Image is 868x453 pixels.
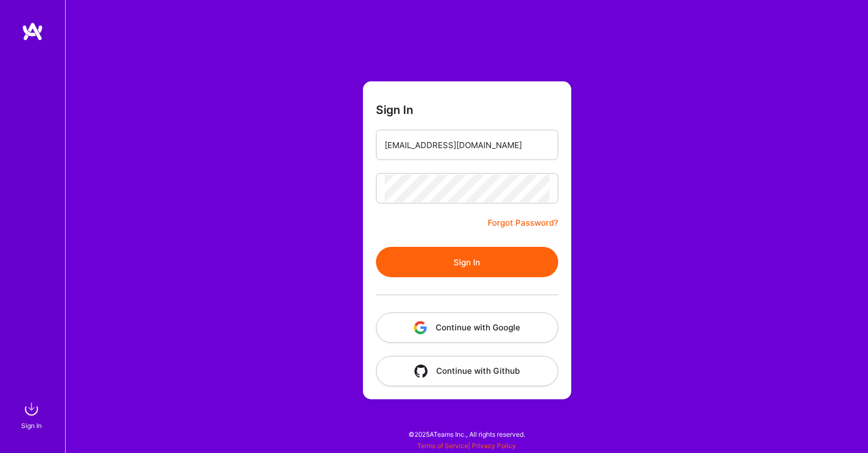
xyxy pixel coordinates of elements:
[376,103,413,117] h3: Sign In
[376,312,558,343] button: Continue with Google
[22,22,43,41] img: logo
[65,420,868,448] div: © 2025 ATeams Inc., All rights reserved.
[417,442,516,450] span: |
[21,398,42,420] img: sign in
[385,131,550,159] input: Email...
[23,398,42,431] a: sign inSign In
[21,420,42,431] div: Sign In
[414,321,427,334] img: icon
[472,442,516,450] a: Privacy Policy
[376,356,558,386] button: Continue with Github
[488,216,558,229] a: Forgot Password?
[376,247,558,277] button: Sign In
[414,365,427,378] img: icon
[417,442,468,450] a: Terms of Service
